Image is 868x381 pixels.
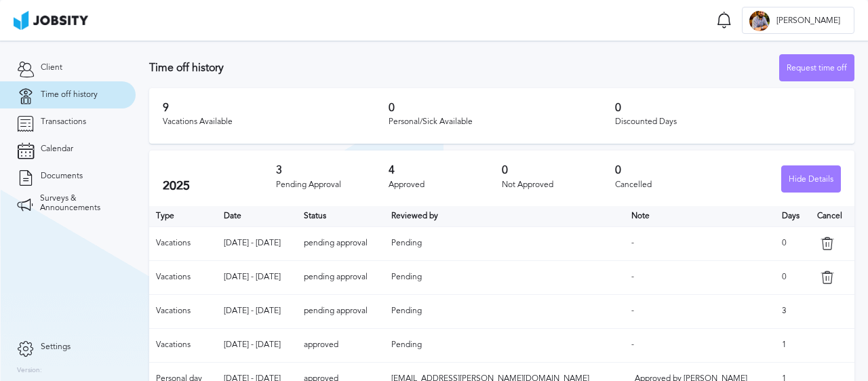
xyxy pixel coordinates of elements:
th: Days [775,206,810,226]
td: 0 [775,260,810,294]
div: Cancelled [615,180,728,190]
button: Hide Details [781,165,841,193]
td: [DATE] - [DATE] [217,328,297,362]
td: [DATE] - [DATE] [217,294,297,328]
td: Vacations [149,260,217,294]
h3: 3 [276,164,389,176]
span: Pending [391,340,422,349]
span: Pending [391,306,422,315]
h3: 9 [163,102,389,114]
span: Time off history [41,90,98,100]
td: 1 [775,328,810,362]
div: Discounted Days [615,117,841,127]
button: Request time off [779,54,854,81]
h3: 0 [389,102,614,114]
td: Vacations [149,226,217,260]
span: Client [41,63,62,73]
span: Documents [41,172,83,181]
div: Request time off [780,55,854,82]
img: ab4bad089aa723f57921c736e9817d99.png [14,11,88,30]
td: Vacations [149,328,217,362]
span: Pending [391,272,422,281]
h3: 0 [615,164,728,176]
h3: 4 [389,164,502,176]
div: Approved [389,180,502,190]
span: Calendar [41,144,73,154]
td: [DATE] - [DATE] [217,260,297,294]
span: - [631,272,634,281]
span: [PERSON_NAME] [770,16,847,26]
th: Toggle SortBy [384,206,625,226]
th: Cancel [810,206,854,226]
div: Hide Details [782,166,840,193]
span: - [631,340,634,349]
div: J [749,11,770,31]
h3: 0 [615,102,841,114]
span: - [631,306,634,315]
div: Not Approved [502,180,615,190]
td: pending approval [297,260,384,294]
th: Toggle SortBy [297,206,384,226]
span: Pending [391,238,422,247]
span: Transactions [41,117,86,127]
td: approved [297,328,384,362]
div: Vacations Available [163,117,389,127]
h3: 0 [502,164,615,176]
th: Toggle SortBy [625,206,775,226]
th: Toggle SortBy [217,206,297,226]
td: 0 [775,226,810,260]
label: Version: [17,367,42,375]
td: 3 [775,294,810,328]
div: Personal/Sick Available [389,117,614,127]
th: Type [149,206,217,226]
span: - [631,238,634,247]
td: [DATE] - [DATE] [217,226,297,260]
h2: 2025 [163,179,276,193]
h3: Time off history [149,62,779,74]
span: Settings [41,342,71,352]
td: Vacations [149,294,217,328]
td: pending approval [297,226,384,260]
td: pending approval [297,294,384,328]
button: J[PERSON_NAME] [742,7,854,34]
div: Pending Approval [276,180,389,190]
span: Surveys & Announcements [40,194,119,213]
